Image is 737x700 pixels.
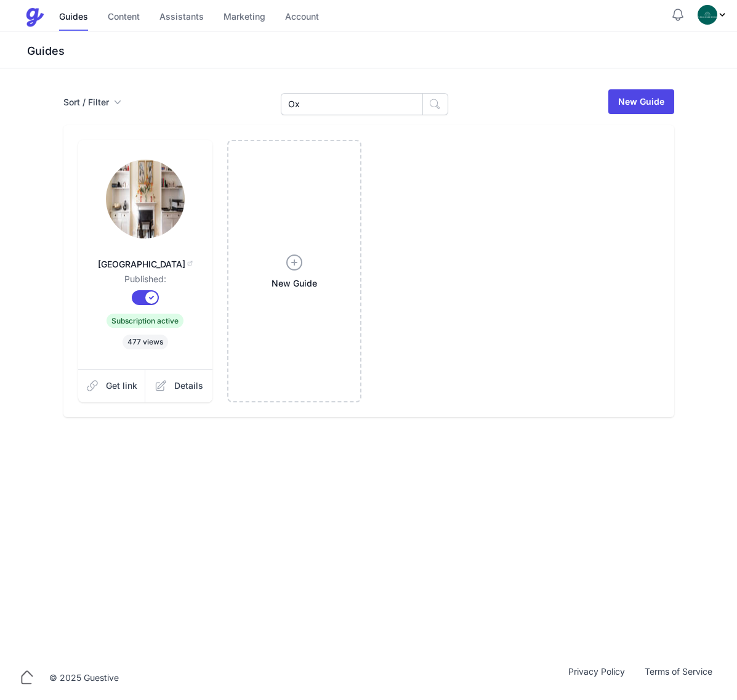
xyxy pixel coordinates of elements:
img: Guestive Guides [25,7,44,27]
img: oovs19i4we9w73xo0bfpgswpi0cd [698,5,717,25]
span: Get link [106,380,137,392]
a: Details [145,369,212,402]
a: Account [285,4,319,31]
a: Content [108,4,140,31]
a: New Guide [608,89,674,114]
a: Marketing [224,4,265,31]
span: [GEOGRAPHIC_DATA] [98,258,193,271]
span: 477 views [123,335,168,349]
a: Assistants [159,4,204,31]
a: Privacy Policy [558,665,635,690]
a: Guides [59,4,88,31]
a: [GEOGRAPHIC_DATA] [98,243,193,273]
h3: Guides [25,44,737,59]
a: Get link [78,369,146,402]
div: Profile Menu [698,5,727,25]
img: hdmgvwaq8kfuacaafu0ghkkjd0oq [106,160,185,238]
input: Search Guides [281,93,423,115]
button: Sort / Filter [63,96,121,108]
span: New Guide [272,277,317,290]
span: Subscription active [107,314,183,328]
a: Terms of Service [635,665,722,690]
a: New Guide [227,140,361,402]
button: Notifications [671,7,685,22]
div: © 2025 Guestive [49,672,119,684]
dd: Published: [98,273,193,290]
span: Details [174,380,203,392]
